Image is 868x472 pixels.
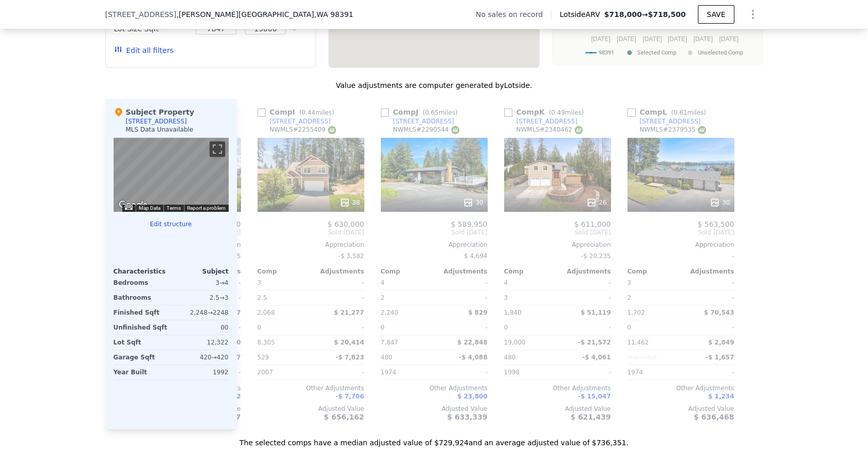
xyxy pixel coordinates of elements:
[627,117,701,125] a: [STREET_ADDRESS]
[381,267,434,276] div: Comp
[570,413,611,421] span: $ 621,439
[381,339,398,346] span: 7,847
[516,125,583,134] div: NWMLS # 2340462
[627,339,649,346] span: 11,462
[381,309,398,316] span: 2,240
[504,354,516,361] span: 480
[436,365,488,379] div: -
[504,365,556,379] div: 1998
[114,267,171,276] div: Characteristics
[436,291,488,305] div: -
[336,393,364,400] span: -$ 7,706
[173,291,229,305] div: 2.5 → 3
[640,117,701,125] div: [STREET_ADDRESS]
[381,354,393,361] span: 480
[463,197,483,208] div: 30
[381,324,385,331] span: 0
[617,35,636,43] text: [DATE]
[313,365,364,379] div: -
[114,291,169,305] div: Bathrooms
[683,365,734,379] div: -
[504,117,578,125] a: [STREET_ADDRESS]
[334,339,364,346] span: $ 20,414
[545,109,588,116] span: ( miles)
[504,339,526,346] span: 19,000
[708,393,734,400] span: $ 1,234
[381,279,385,286] span: 4
[126,125,194,134] div: MLS Data Unavailable
[447,413,487,421] span: $ 633,339
[338,252,364,260] span: -$ 3,582
[560,276,611,290] div: -
[504,324,508,331] span: 0
[126,117,187,125] div: [STREET_ADDRESS]
[425,109,439,116] span: 0.65
[627,291,679,305] div: 2
[257,309,275,316] span: 2,068
[743,4,763,25] button: Show Options
[313,276,364,290] div: -
[504,241,611,249] div: Appreciation
[257,291,309,305] div: 2.5
[627,309,645,316] span: 1,702
[457,393,488,400] span: $ 23,800
[560,9,604,20] span: Lotside ARV
[516,117,578,125] div: [STREET_ADDRESS]
[627,350,679,365] div: Unspecified
[627,365,679,379] div: 1974
[418,109,461,116] span: ( miles)
[302,109,316,116] span: 0.44
[334,309,364,316] span: $ 21,277
[599,49,614,56] text: 98391
[257,339,275,346] span: 8,305
[114,276,169,290] div: Bedrooms
[125,205,132,210] button: Keyboard shortcuts
[434,267,488,276] div: Adjustments
[683,320,734,335] div: -
[683,291,734,305] div: -
[504,405,611,413] div: Adjusted Value
[698,49,743,56] text: Unselected Comp
[710,197,730,208] div: 30
[381,384,488,392] div: Other Adjustments
[504,279,508,286] span: 4
[114,107,194,117] div: Subject Property
[176,9,353,20] span: , [PERSON_NAME][GEOGRAPHIC_DATA]
[381,365,432,379] div: 1974
[504,309,522,316] span: 1,840
[667,109,710,116] span: ( miles)
[698,5,734,24] button: SAVE
[173,276,229,290] div: 3 → 4
[451,126,459,134] img: NWMLS Logo
[627,228,734,237] span: Sold [DATE]
[697,220,734,228] span: $ 563,500
[114,138,229,212] div: Map
[311,267,364,276] div: Adjustments
[674,109,688,116] span: 0.61
[340,197,360,208] div: 28
[381,241,488,249] div: Appreciation
[648,10,686,19] span: $718,500
[327,220,364,228] span: $ 630,000
[114,350,169,365] div: Garage Sqft
[210,141,225,157] button: Toggle fullscreen view
[581,252,611,260] span: -$ 20,235
[581,309,611,316] span: $ 51,119
[257,267,311,276] div: Comp
[105,9,177,20] span: [STREET_ADDRESS]
[393,117,454,125] div: [STREET_ADDRESS]
[637,49,676,56] text: Selected Comp
[114,220,229,228] button: Edit structure
[324,413,364,421] span: $ 656,162
[604,9,686,20] span: →
[139,205,160,212] button: Map Data
[694,413,734,421] span: $ 636,468
[257,384,364,392] div: Other Adjustments
[504,267,558,276] div: Comp
[551,109,565,116] span: 0.49
[459,354,487,361] span: -$ 4,088
[468,309,488,316] span: $ 829
[114,320,169,335] div: Unfinished Sqft
[257,324,262,331] span: 0
[476,9,551,20] div: No sales on record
